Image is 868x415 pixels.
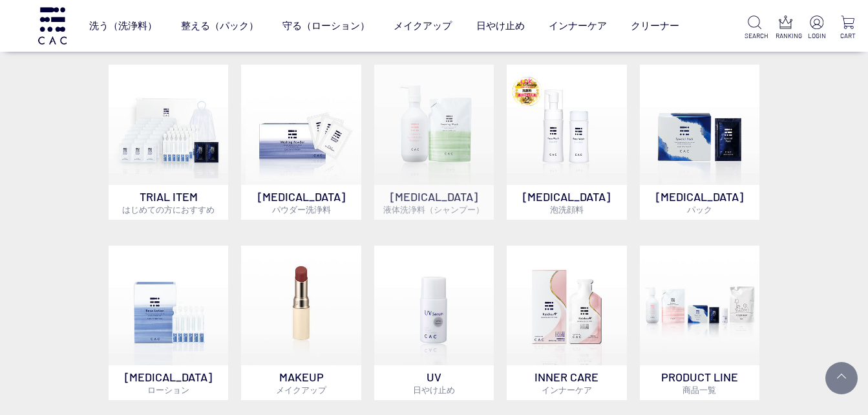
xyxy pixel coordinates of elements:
[507,246,626,400] a: インナーケア INNER CAREインナーケア
[109,65,228,219] a: トライアルセット TRIAL ITEMはじめての方におすすめ
[122,204,215,215] span: はじめての方におすすめ
[276,385,326,395] span: メイクアップ
[507,365,626,400] p: INNER CARE
[507,185,626,220] p: [MEDICAL_DATA]
[640,365,759,400] p: PRODUCT LINE
[374,246,494,400] a: UV日やけ止め
[241,185,361,220] p: [MEDICAL_DATA]
[374,365,494,400] p: UV
[282,8,370,43] a: 守る（ローション）
[36,7,69,44] img: logo
[542,385,592,395] span: インナーケア
[838,31,858,41] p: CART
[549,8,607,43] a: インナーケア
[507,65,626,219] a: 泡洗顔料 [MEDICAL_DATA]泡洗顔料
[109,365,228,400] p: [MEDICAL_DATA]
[838,16,858,41] a: CART
[640,185,759,220] p: [MEDICAL_DATA]
[776,31,796,41] p: RANKING
[374,185,494,220] p: [MEDICAL_DATA]
[550,204,584,215] span: 泡洗顔料
[89,8,157,43] a: 洗う（洗浄料）
[374,65,494,219] a: [MEDICAL_DATA]液体洗浄料（シャンプー）
[640,65,759,219] a: [MEDICAL_DATA]パック
[241,365,361,400] p: MAKEUP
[745,16,765,41] a: SEARCH
[272,204,331,215] span: パウダー洗浄料
[807,31,827,41] p: LOGIN
[109,65,228,184] img: トライアルセット
[394,8,452,43] a: メイクアップ
[241,246,361,400] a: MAKEUPメイクアップ
[640,246,759,400] a: PRODUCT LINE商品一覧
[507,65,626,184] img: 泡洗顔料
[109,185,228,220] p: TRIAL ITEM
[507,246,626,365] img: インナーケア
[241,65,361,219] a: [MEDICAL_DATA]パウダー洗浄料
[413,385,455,395] span: 日やけ止め
[776,16,796,41] a: RANKING
[687,204,712,215] span: パック
[476,8,525,43] a: 日やけ止め
[683,385,716,395] span: 商品一覧
[807,16,827,41] a: LOGIN
[109,246,228,400] a: [MEDICAL_DATA]ローション
[181,8,259,43] a: 整える（パック）
[631,8,679,43] a: クリーナー
[147,385,189,395] span: ローション
[745,31,765,41] p: SEARCH
[383,204,484,215] span: 液体洗浄料（シャンプー）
